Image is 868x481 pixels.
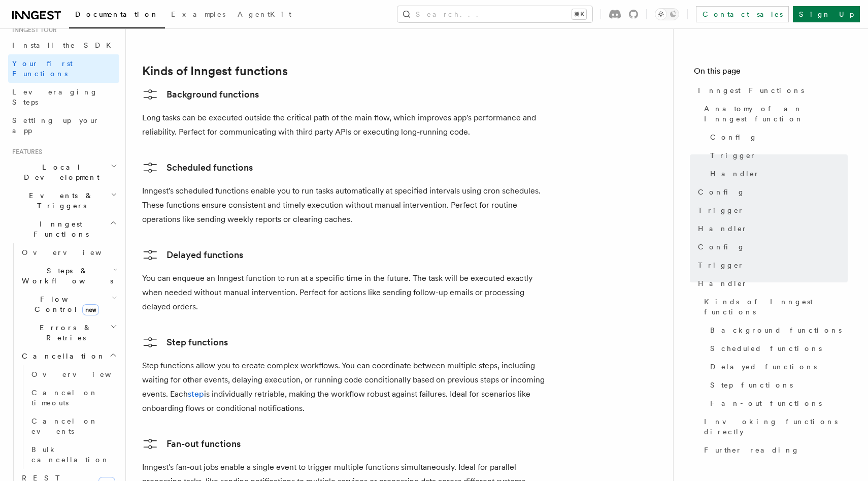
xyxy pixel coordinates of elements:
[18,365,119,469] div: Cancellation
[8,36,119,54] a: Install the SDK
[8,148,42,156] span: Features
[704,416,848,437] span: Invoking functions directly
[710,150,756,161] span: Trigger
[142,247,243,263] a: Delayed functions
[142,334,228,350] a: Step functions
[31,445,110,464] span: Bulk cancellation
[27,412,119,440] a: Cancel on events
[8,111,119,140] a: Setting up your app
[18,347,119,365] button: Cancellation
[18,351,106,361] span: Cancellation
[8,83,119,111] a: Leveraging Steps
[706,321,848,339] a: Background functions
[142,271,548,314] p: You can enqueue an Inngest function to run at a specific time in the future. The task will be exe...
[704,104,848,124] span: Anatomy of an Inngest function
[698,187,745,197] span: Config
[704,297,848,317] span: Kinds of Inngest functions
[698,85,804,95] span: Inngest Functions
[8,26,57,34] span: Inngest tour
[700,441,848,459] a: Further reading
[27,383,119,412] a: Cancel on timeouts
[142,64,288,78] a: Kinds of Inngest functions
[142,184,548,227] p: Inngest's scheduled functions enable you to run tasks automatically at specified intervals using ...
[698,260,744,270] span: Trigger
[397,6,592,22] button: Search...⌘K
[18,290,119,318] button: Flow Controlnew
[142,359,548,415] p: Step functions allow you to create complex workflows. You can coordinate between multiple steps, ...
[710,169,760,179] span: Handler
[706,376,848,394] a: Step functions
[171,10,225,18] span: Examples
[694,238,848,256] a: Config
[710,132,757,142] span: Config
[572,9,586,19] kbd: ⌘K
[12,41,117,49] span: Install the SDK
[31,370,136,378] span: Overview
[706,165,848,183] a: Handler
[706,128,848,146] a: Config
[18,262,119,290] button: Steps & Workflows
[231,3,297,27] a: AgentKit
[27,440,119,469] a: Bulk cancellation
[12,116,99,135] span: Setting up your app
[710,398,822,408] span: Fan-out functions
[142,159,253,176] a: Scheduled functions
[8,219,110,239] span: Inngest Functions
[142,111,548,139] p: Long tasks can be executed outside the critical path of the main flow, which improves app's perfo...
[12,88,98,106] span: Leveraging Steps
[18,243,119,262] a: Overview
[706,339,848,358] a: Scheduled functions
[700,100,848,128] a: Anatomy of an Inngest function
[700,293,848,321] a: Kinds of Inngest functions
[694,256,848,274] a: Trigger
[698,205,744,215] span: Trigger
[18,323,110,343] span: Errors & Retries
[694,65,848,81] h4: On this page
[655,8,679,20] button: Toggle dark mode
[22,248,126,256] span: Overview
[710,343,822,354] span: Scheduled functions
[142,86,259,103] a: Background functions
[238,10,291,18] span: AgentKit
[18,294,112,314] span: Flow Control
[69,3,165,28] a: Documentation
[18,266,113,286] span: Steps & Workflows
[698,278,748,288] span: Handler
[710,325,842,335] span: Background functions
[142,436,241,452] a: Fan-out functions
[75,10,159,18] span: Documentation
[704,445,799,455] span: Further reading
[31,389,98,407] span: Cancel on timeouts
[706,146,848,165] a: Trigger
[165,3,231,27] a: Examples
[694,81,848,100] a: Inngest Functions
[696,6,789,22] a: Contact sales
[12,59,73,78] span: Your first Functions
[18,318,119,347] button: Errors & Retries
[82,304,99,315] span: new
[698,223,748,234] span: Handler
[27,365,119,383] a: Overview
[710,362,817,372] span: Delayed functions
[8,186,119,215] button: Events & Triggers
[694,274,848,293] a: Handler
[700,412,848,441] a: Invoking functions directly
[694,183,848,201] a: Config
[698,242,745,252] span: Config
[8,190,111,211] span: Events & Triggers
[793,6,860,22] a: Sign Up
[8,162,111,182] span: Local Development
[694,201,848,219] a: Trigger
[188,389,204,399] a: step
[31,417,98,435] span: Cancel on events
[8,54,119,83] a: Your first Functions
[706,394,848,412] a: Fan-out functions
[8,215,119,243] button: Inngest Functions
[710,380,793,390] span: Step functions
[706,358,848,376] a: Delayed functions
[8,158,119,186] button: Local Development
[694,219,848,238] a: Handler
